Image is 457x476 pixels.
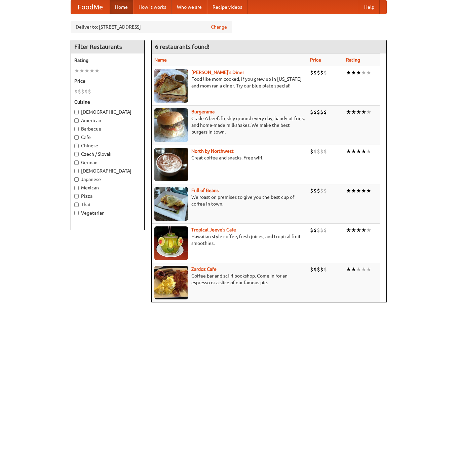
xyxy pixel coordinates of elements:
[323,108,327,116] li: $
[310,187,313,194] li: $
[94,67,100,74] li: ★
[191,148,234,154] a: North by Northwest
[366,226,371,234] li: ★
[71,40,144,53] h4: Filter Restaurants
[74,152,79,156] input: Czech / Slovak
[351,226,356,234] li: ★
[74,186,79,190] input: Mexican
[351,148,356,155] li: ★
[74,151,141,157] label: Czech / Slovak
[74,57,141,64] h5: Rating
[74,117,141,124] label: American
[172,0,207,14] a: Who we are
[359,0,380,14] a: Help
[154,115,305,135] p: Grade A beef, freshly ground every day, hand-cut fries, and home-made milkshakes. We make the bes...
[74,78,141,84] h5: Price
[323,69,327,76] li: $
[154,57,167,63] a: Name
[88,88,91,95] li: $
[361,187,366,194] li: ★
[154,76,305,89] p: Food like mom cooked, if you grew up in [US_STATE] and mom ran a diner. Try our blue plate special!
[310,148,313,155] li: $
[346,187,351,194] li: ★
[71,21,232,33] div: Deliver to: [STREET_ADDRESS]
[320,187,323,194] li: $
[317,187,320,194] li: $
[191,188,219,193] b: Full of Beans
[356,226,361,234] li: ★
[84,88,88,95] li: $
[310,266,313,273] li: $
[356,187,361,194] li: ★
[356,266,361,273] li: ★
[74,144,79,148] input: Chinese
[74,203,79,207] input: Thai
[323,148,327,155] li: $
[191,266,217,272] a: Zardoz Cafe
[74,125,141,132] label: Barbecue
[74,118,79,123] input: American
[346,266,351,273] li: ★
[191,109,215,114] a: Burgerama
[361,108,366,116] li: ★
[211,24,227,30] a: Change
[366,69,371,76] li: ★
[320,148,323,155] li: $
[356,69,361,76] li: ★
[74,211,79,215] input: Vegetarian
[74,142,141,149] label: Chinese
[154,69,188,103] img: sallys.jpg
[74,159,141,166] label: German
[351,108,356,116] li: ★
[366,187,371,194] li: ★
[155,43,210,50] ng-pluralize: 6 restaurants found!
[74,201,141,208] label: Thai
[74,99,141,105] h5: Cuisine
[320,266,323,273] li: $
[154,194,305,207] p: We roast on premises to give you the best cup of coffee in town.
[154,187,188,221] img: beans.jpg
[313,226,317,234] li: $
[89,67,94,74] li: ★
[356,148,361,155] li: ★
[310,69,313,76] li: $
[74,210,141,216] label: Vegetarian
[74,193,141,199] label: Pizza
[313,187,317,194] li: $
[74,135,79,140] input: Cafe
[154,108,188,142] img: burgerama.jpg
[154,266,188,299] img: zardoz.jpg
[74,194,79,198] input: Pizza
[361,226,366,234] li: ★
[133,0,172,14] a: How it works
[84,67,89,74] li: ★
[317,266,320,273] li: $
[154,226,188,260] img: jeeves.jpg
[361,266,366,273] li: ★
[191,70,244,75] a: [PERSON_NAME]'s Diner
[320,226,323,234] li: $
[313,108,317,116] li: $
[154,233,305,247] p: Hawaiian style coffee, fresh juices, and tropical fruit smoothies.
[74,168,141,174] label: [DEMOGRAPHIC_DATA]
[317,69,320,76] li: $
[346,57,360,63] a: Rating
[351,187,356,194] li: ★
[310,226,313,234] li: $
[154,148,188,181] img: north.jpg
[361,148,366,155] li: ★
[351,266,356,273] li: ★
[366,148,371,155] li: ★
[74,184,141,191] label: Mexican
[320,69,323,76] li: $
[74,110,79,114] input: [DEMOGRAPHIC_DATA]
[356,108,361,116] li: ★
[310,108,313,116] li: $
[71,0,110,14] a: FoodMe
[79,67,84,74] li: ★
[346,69,351,76] li: ★
[191,227,236,232] a: Tropical Jeeve's Cafe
